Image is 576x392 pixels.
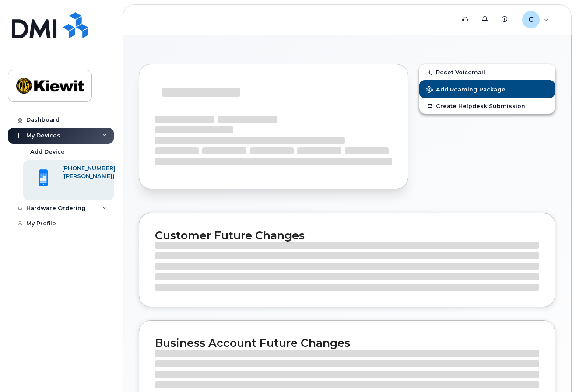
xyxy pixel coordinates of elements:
h2: Customer Future Changes [155,229,539,242]
span: Add Roaming Package [426,86,506,94]
h2: Business Account Future Changes [155,336,539,350]
button: Reset Voicemail [419,64,555,80]
a: Create Helpdesk Submission [419,98,555,114]
button: Add Roaming Package [419,80,555,98]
